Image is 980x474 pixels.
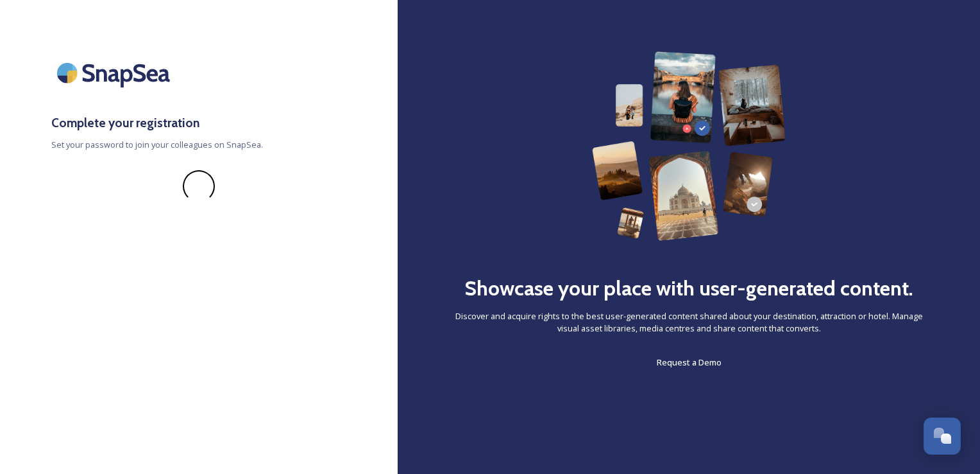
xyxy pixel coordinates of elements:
[592,51,785,241] img: 63b42ca75bacad526042e722_Group%20154-p-800.png
[449,310,929,335] span: Discover and acquire rights to the best user-generated content shared about your destination, att...
[51,51,180,94] img: SnapSea Logo
[924,417,961,455] button: Open Chat
[657,355,722,370] a: Request a Demo
[657,356,722,368] span: Request a Demo
[51,114,346,132] h3: Complete your registration
[464,273,913,304] h2: Showcase your place with user-generated content.
[51,139,346,151] span: Set your password to join your colleagues on SnapSea.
